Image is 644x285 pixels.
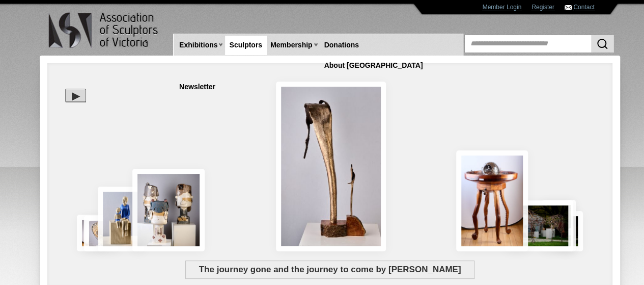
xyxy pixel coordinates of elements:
img: logo.png [48,10,160,50]
img: Search [596,38,608,50]
img: There once were …. [456,150,528,251]
a: Contact [573,4,594,11]
img: Duchess [505,200,573,251]
a: Exhibitions [175,36,221,55]
img: The journey gone and the journey to come [276,82,386,251]
a: Donations [320,36,363,55]
a: Member Login [482,4,521,11]
a: Register [531,4,554,11]
a: About [GEOGRAPHIC_DATA] [320,56,427,75]
img: Penduloid [542,200,576,251]
a: Sculptors [225,36,266,55]
a: Membership [266,36,316,55]
img: Contact ASV [565,5,572,10]
span: The journey gone and the journey to come by [PERSON_NAME] [185,261,474,279]
a: Newsletter [175,77,219,96]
